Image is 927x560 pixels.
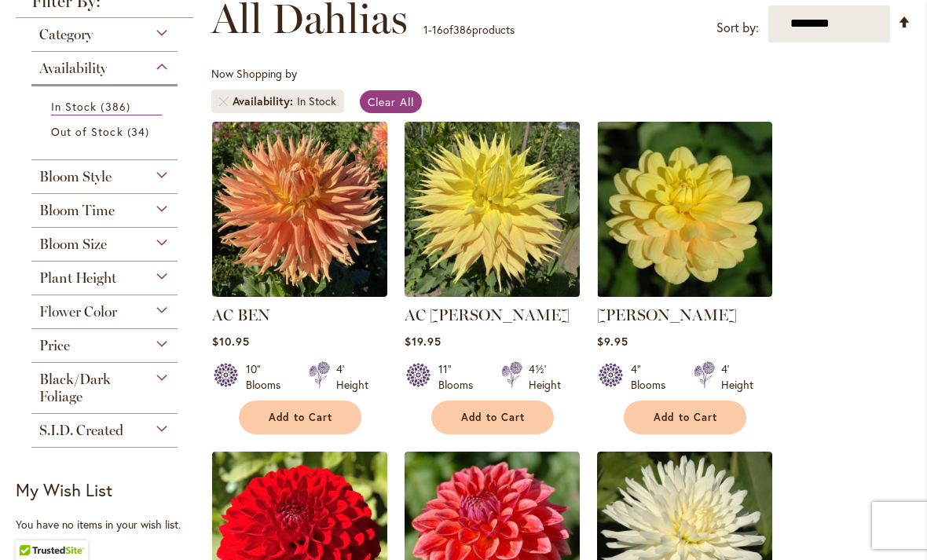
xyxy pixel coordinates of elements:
[39,26,93,43] span: Category
[597,122,772,297] img: AHOY MATEY
[39,422,123,439] span: S.I.D. Created
[297,93,336,109] div: In Stock
[51,99,97,114] span: In Stock
[368,94,414,109] span: Clear All
[12,504,56,548] iframe: Launch Accessibility Center
[211,66,297,81] span: Now Shopping by
[431,401,554,434] button: Add to Cart
[16,517,203,533] div: You have no items in your wish list.
[212,306,270,324] a: AC BEN
[233,93,297,109] span: Availability
[461,411,526,424] span: Add to Cart
[51,123,162,140] a: Out of Stock 34
[39,371,111,405] span: Black/Dark Foliage
[39,303,117,320] span: Flower Color
[597,306,737,324] a: [PERSON_NAME]
[405,285,580,300] a: AC Jeri
[405,306,570,324] a: AC [PERSON_NAME]
[39,236,107,253] span: Bloom Size
[212,285,387,300] a: AC BEN
[716,13,759,42] label: Sort by:
[631,361,675,393] div: 4" Blooms
[39,202,115,219] span: Bloom Time
[212,122,387,297] img: AC BEN
[405,122,580,297] img: AC Jeri
[51,98,162,115] a: In Stock 386
[597,334,628,349] span: $9.95
[212,334,250,349] span: $10.95
[101,98,134,115] span: 386
[39,269,116,287] span: Plant Height
[438,361,482,393] div: 11" Blooms
[269,411,333,424] span: Add to Cart
[721,361,753,393] div: 4' Height
[597,285,772,300] a: AHOY MATEY
[529,361,561,393] div: 4½' Height
[423,17,515,42] p: - of products
[246,361,290,393] div: 10" Blooms
[219,97,229,106] a: Remove Availability In Stock
[654,411,718,424] span: Add to Cart
[39,337,70,354] span: Price
[624,401,746,434] button: Add to Cart
[127,123,153,140] span: 34
[239,401,361,434] button: Add to Cart
[360,90,422,113] a: Clear All
[51,124,123,139] span: Out of Stock
[336,361,368,393] div: 4' Height
[432,22,443,37] span: 16
[39,168,112,185] span: Bloom Style
[405,334,442,349] span: $19.95
[16,478,112,501] strong: My Wish List
[39,60,107,77] span: Availability
[453,22,472,37] span: 386
[423,22,428,37] span: 1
